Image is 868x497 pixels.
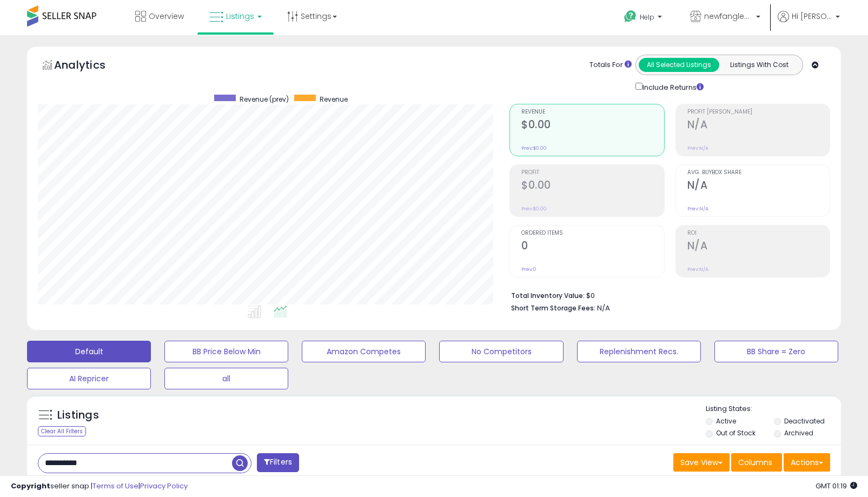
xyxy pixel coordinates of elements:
small: Prev: N/A [687,145,708,151]
button: Save View [673,453,730,472]
span: Overview [149,11,184,22]
a: Help [615,2,673,35]
span: newfangled networks [704,11,753,22]
span: ROI [687,230,830,236]
button: Amazon Competes [302,341,426,362]
span: Avg. Buybox Share [687,170,830,176]
label: Active [716,416,736,426]
i: Get Help [624,10,637,23]
h2: 0 [521,240,664,254]
h2: N/A [687,240,830,254]
div: Include Returns [627,81,717,93]
button: Default [27,341,151,362]
span: Columns [738,457,772,468]
button: BB Price Below Min [164,341,288,362]
button: AI Repricer [27,368,151,389]
h2: N/A [687,118,830,133]
label: Archived [784,428,813,438]
button: Columns [731,453,782,472]
p: Listing States: [706,404,841,414]
li: $0 [511,288,822,301]
small: Prev: $0.00 [521,145,547,151]
span: Listings [226,11,254,22]
h2: N/A [687,179,830,194]
span: Revenue [521,109,664,115]
button: Filters [257,453,299,472]
span: Ordered Items [521,230,664,236]
span: Help [640,12,654,22]
b: Total Inventory Value: [511,291,585,300]
button: Replenishment Recs. [577,341,701,362]
button: Listings With Cost [719,58,799,72]
label: Deactivated [784,416,825,426]
a: Hi [PERSON_NAME] [778,11,840,35]
div: seller snap | | [11,481,188,492]
h2: $0.00 [521,118,664,133]
span: Profit [PERSON_NAME] [687,109,830,115]
div: Clear All Filters [38,426,86,436]
button: BB Share = Zero [714,341,838,362]
span: Revenue (prev) [240,95,289,104]
button: Actions [784,453,830,472]
button: all [164,368,288,389]
span: Profit [521,170,664,176]
div: Totals For [589,60,632,70]
span: Revenue [320,95,348,104]
span: N/A [597,303,610,313]
small: Prev: 0 [521,266,536,273]
a: Privacy Policy [140,481,188,491]
span: 2025-08-15 01:19 GMT [816,481,857,491]
strong: Copyright [11,481,50,491]
button: No Competitors [439,341,563,362]
button: All Selected Listings [639,58,719,72]
b: Short Term Storage Fees: [511,303,595,313]
small: Prev: N/A [687,206,708,212]
a: Terms of Use [92,481,138,491]
h2: $0.00 [521,179,664,194]
label: Out of Stock [716,428,756,438]
small: Prev: N/A [687,266,708,273]
h5: Listings [57,408,99,423]
span: Hi [PERSON_NAME] [792,11,832,22]
h5: Analytics [54,57,127,75]
small: Prev: $0.00 [521,206,547,212]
